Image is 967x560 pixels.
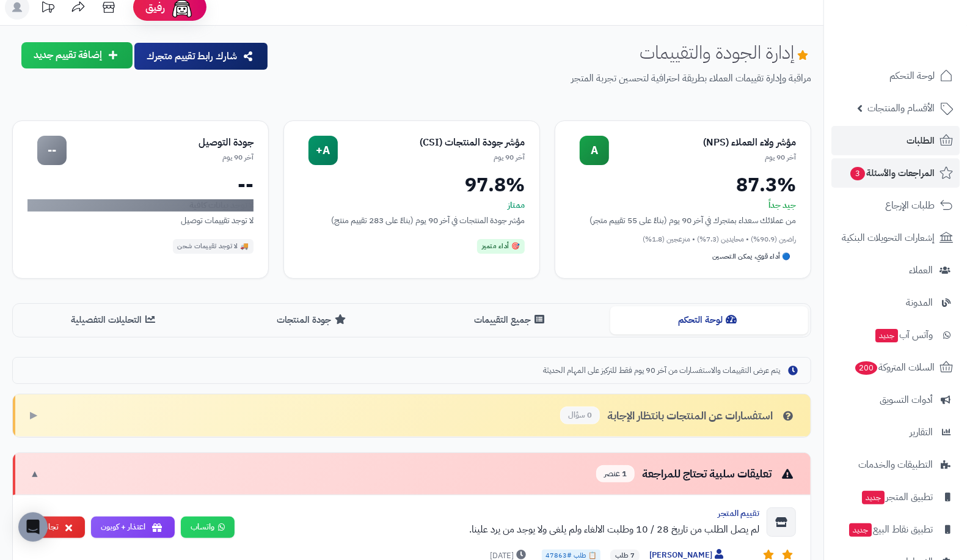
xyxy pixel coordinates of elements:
[299,214,525,227] div: مؤشر جودة المنتجات في آخر 90 يوم (بناءً على 283 تقييم منتج)
[181,517,235,538] a: واتساب
[640,42,811,62] h1: إدارة الجودة والتقييمات
[173,239,254,254] div: 🚚 لا توجد تقييمات شحن
[849,164,935,182] span: المراجعات والأسئلة
[214,306,412,334] button: جودة المنتجات
[867,100,935,117] span: الأقسام والمنتجات
[875,329,898,342] span: جديد
[37,136,67,165] div: --
[412,306,610,334] button: جميع التقييمات
[27,517,85,538] button: تجاهل
[831,61,960,90] a: لوحة التحكم
[855,361,877,375] span: 200
[27,175,254,194] div: --
[477,239,525,254] div: 🎯 أداء متميز
[609,152,796,163] div: آخر 90 يوم
[308,136,338,165] div: A+
[906,294,933,311] span: المدونة
[885,197,935,214] span: طلبات الإرجاع
[849,523,872,537] span: جديد
[848,521,933,538] span: تطبيق نقاط البيع
[850,167,865,180] span: 3
[570,234,796,245] div: راضين (90.9%) • محايدين (7.3%) • منزعجين (1.8%)
[831,482,960,512] a: تطبيق المتجرجديد
[874,326,933,344] span: وآتس آب
[831,353,960,382] a: السلات المتروكة200
[610,306,809,334] button: لوحة التحكم
[880,391,933,408] span: أدوات التسويق
[889,67,935,84] span: لوحة التحكم
[299,175,525,194] div: 97.8%
[570,199,796,212] div: جيد جداً
[299,199,525,212] div: ممتاز
[831,450,960,479] a: التطبيقات والخدمات
[244,522,759,537] div: لم يصل الطلب من تاريخ 28 / 10 وطلبت الالغاء ولم يلغى ولا يوجد من يرد علينا.
[909,262,933,279] span: العملاء
[831,385,960,414] a: أدوات التسويق
[831,320,960,350] a: وآتس آبجديد
[831,126,960,155] a: الطلبات
[858,456,933,473] span: التطبيقات والخدمات
[842,229,935,246] span: إشعارات التحويلات البنكية
[570,214,796,227] div: من عملائك سعداء بمتجرك في آخر 90 يوم (بناءً على 55 تقييم متجر)
[21,42,133,68] button: إضافة تقييم جديد
[596,465,635,483] span: 1 عنصر
[570,175,796,194] div: 87.3%
[831,256,960,285] a: العملاء
[560,407,796,424] div: استفسارات عن المنتجات بانتظار الإجابة
[30,408,37,422] span: ▶
[67,152,254,163] div: آخر 90 يوم
[338,152,525,163] div: آخر 90 يوم
[831,191,960,220] a: طلبات الإرجاع
[831,158,960,188] a: المراجعات والأسئلة3
[18,512,48,542] div: Open Intercom Messenger
[831,515,960,544] a: تطبيق نقاط البيعجديد
[580,136,609,165] div: A
[27,214,254,227] div: لا توجد تقييمات توصيل
[67,136,254,150] div: جودة التوصيل
[862,491,885,504] span: جديد
[831,223,960,252] a: إشعارات التحويلات البنكية
[831,418,960,447] a: التقارير
[134,43,268,70] button: شارك رابط تقييم متجرك
[609,136,796,150] div: مؤشر ولاء العملاء (NPS)
[560,407,600,424] span: 0 سؤال
[910,424,933,441] span: التقارير
[279,72,811,86] p: مراقبة وإدارة تقييمات العملاء بطريقة احترافية لتحسين تجربة المتجر
[596,465,796,483] div: تعليقات سلبية تحتاج للمراجعة
[244,507,759,520] div: تقييم المتجر
[338,136,525,150] div: مؤشر جودة المنتجات (CSI)
[708,249,796,264] div: 🔵 أداء قوي، يمكن التحسين
[854,359,935,376] span: السلات المتروكة
[27,199,254,212] div: لا توجد بيانات كافية
[884,34,955,60] img: logo-2.png
[831,288,960,317] a: المدونة
[15,306,214,334] button: التحليلات التفصيلية
[30,467,40,481] span: ▼
[91,517,175,538] button: اعتذار + كوبون
[861,488,933,506] span: تطبيق المتجر
[907,132,935,149] span: الطلبات
[543,365,780,377] span: يتم عرض التقييمات والاستفسارات من آخر 90 يوم فقط للتركيز على المهام الحديثة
